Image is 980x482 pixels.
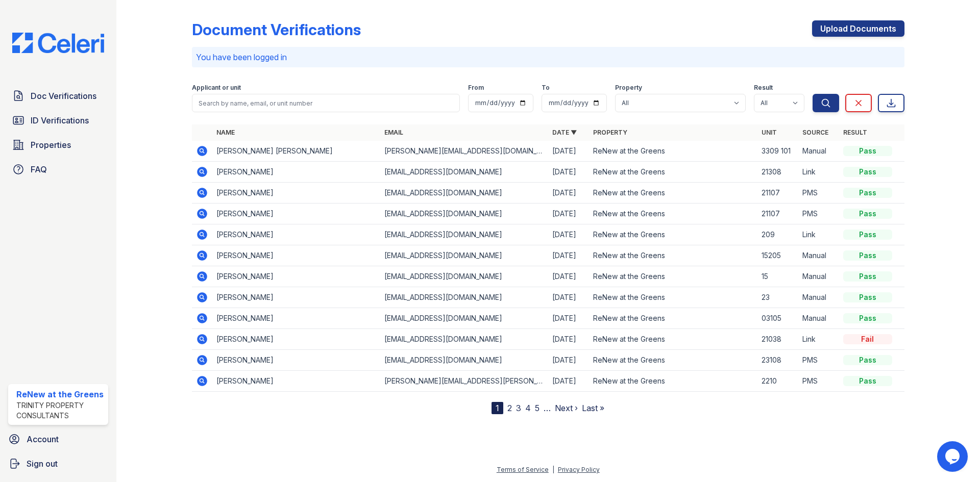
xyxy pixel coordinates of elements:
[843,129,867,136] a: Result
[589,183,757,204] td: ReNew at the Greens
[593,129,627,136] a: Property
[589,162,757,183] td: ReNew at the Greens
[380,141,548,162] td: [PERSON_NAME][EMAIL_ADDRESS][DOMAIN_NAME]
[589,308,757,329] td: ReNew at the Greens
[212,224,380,245] td: [PERSON_NAME]
[27,458,58,470] span: Sign out
[757,204,798,224] td: 21107
[757,266,798,287] td: 15
[4,453,112,474] a: Sign out
[497,466,549,473] a: Terms of Service
[548,266,589,287] td: [DATE]
[8,159,108,180] a: FAQ
[589,245,757,266] td: ReNew at the Greens
[192,84,241,92] label: Applicant or unit
[212,141,380,162] td: [PERSON_NAME] [PERSON_NAME]
[542,84,550,92] label: To
[757,224,798,245] td: 209
[4,33,112,53] img: CE_Logo_Blue-a8612792a0a2168367f1c8372b55b34899dd931a85d93a1a3d3e32e68fde9ad4.png
[8,86,108,106] a: Doc Verifications
[16,388,104,400] div: ReNew at the Greens
[798,204,839,224] td: PMS
[31,114,89,126] span: ID Verifications
[192,94,460,112] input: Search by name, email, or unit number
[843,209,892,219] div: Pass
[468,84,484,92] label: From
[798,224,839,245] td: Link
[757,141,798,162] td: 3309 101
[757,329,798,350] td: 21038
[516,403,521,413] a: 3
[589,224,757,245] td: ReNew at the Greens
[31,139,71,151] span: Properties
[757,308,798,329] td: 03105
[843,230,892,240] div: Pass
[212,245,380,266] td: [PERSON_NAME]
[16,400,104,421] div: Trinity Property Consultants
[380,287,548,308] td: [EMAIL_ADDRESS][DOMAIN_NAME]
[548,287,589,308] td: [DATE]
[31,163,47,175] span: FAQ
[757,287,798,308] td: 23
[812,20,904,37] a: Upload Documents
[212,329,380,350] td: [PERSON_NAME]
[589,371,757,392] td: ReNew at the Greens
[555,403,578,413] a: Next ›
[843,334,892,344] div: Fail
[196,51,900,63] p: You have been logged in
[548,183,589,204] td: [DATE]
[843,188,892,198] div: Pass
[548,308,589,329] td: [DATE]
[525,403,531,413] a: 4
[535,403,540,413] a: 5
[757,245,798,266] td: 15205
[757,162,798,183] td: 21308
[843,355,892,365] div: Pass
[548,224,589,245] td: [DATE]
[212,308,380,329] td: [PERSON_NAME]
[589,266,757,287] td: ReNew at the Greens
[380,329,548,350] td: [EMAIL_ADDRESS][DOMAIN_NAME]
[798,183,839,204] td: PMS
[380,266,548,287] td: [EMAIL_ADDRESS][DOMAIN_NAME]
[380,371,548,392] td: [PERSON_NAME][EMAIL_ADDRESS][PERSON_NAME][DOMAIN_NAME]
[31,90,96,102] span: Doc Verifications
[798,350,839,371] td: PMS
[802,129,828,136] a: Source
[843,376,892,386] div: Pass
[8,110,108,131] a: ID Verifications
[27,433,59,445] span: Account
[843,271,892,282] div: Pass
[492,402,503,414] div: 1
[757,183,798,204] td: 21107
[589,204,757,224] td: ReNew at the Greens
[548,350,589,371] td: [DATE]
[552,466,554,473] div: |
[762,129,777,136] a: Unit
[843,292,892,302] div: Pass
[548,371,589,392] td: [DATE]
[380,204,548,224] td: [EMAIL_ADDRESS][DOMAIN_NAME]
[8,135,108,155] a: Properties
[582,403,604,413] a: Last »
[843,250,892,261] div: Pass
[589,329,757,350] td: ReNew at the Greens
[843,146,892,156] div: Pass
[212,287,380,308] td: [PERSON_NAME]
[384,129,403,136] a: Email
[798,245,839,266] td: Manual
[212,183,380,204] td: [PERSON_NAME]
[843,167,892,177] div: Pass
[212,162,380,183] td: [PERSON_NAME]
[548,204,589,224] td: [DATE]
[937,441,970,472] iframe: chat widget
[548,141,589,162] td: [DATE]
[212,204,380,224] td: [PERSON_NAME]
[798,287,839,308] td: Manual
[757,371,798,392] td: 2210
[615,84,642,92] label: Property
[843,313,892,323] div: Pass
[798,329,839,350] td: Link
[558,466,600,473] a: Privacy Policy
[548,162,589,183] td: [DATE]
